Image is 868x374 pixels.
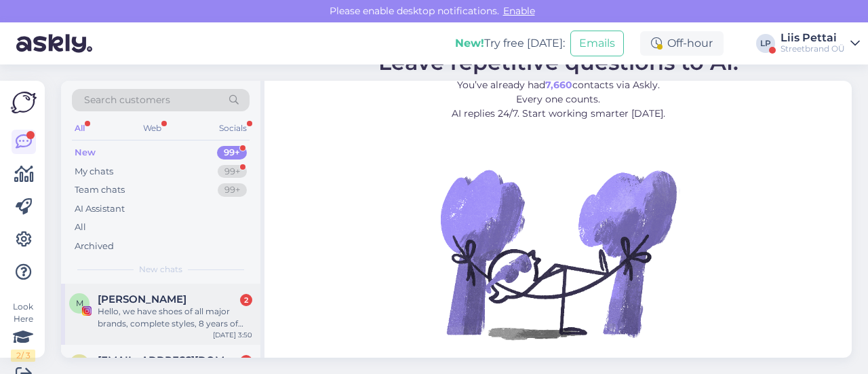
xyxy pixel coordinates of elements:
[75,183,125,197] div: Team chats
[76,298,83,308] span: M
[781,33,860,54] a: Liis PettaiStreetbrand OÜ
[84,93,170,107] span: Search customers
[455,37,484,50] b: New!
[75,202,125,216] div: AI Assistant
[640,31,724,56] div: Off-hour
[218,183,247,197] div: 99+
[98,293,186,305] span: Merrick
[240,355,252,367] div: 2
[213,330,252,340] div: [DATE] 3:50
[781,43,845,54] div: Streetbrand OÜ
[75,146,96,160] div: New
[11,92,37,113] img: Askly Logo
[72,119,87,137] div: All
[756,34,775,53] div: LP
[545,79,572,91] b: 7,660
[11,350,35,362] div: 2 / 3
[75,240,114,253] div: Archived
[75,221,86,234] div: All
[217,146,247,160] div: 99+
[570,31,624,56] button: Emails
[11,301,35,362] div: Look Here
[216,119,250,137] div: Socials
[499,5,539,17] span: Enable
[378,78,738,121] p: You’ve already had contacts via Askly. Every one counts. AI replies 24/7. Start working smarter [...
[75,165,113,179] div: My chats
[240,294,252,306] div: 2
[781,33,845,43] div: Liis Pettai
[98,305,252,330] div: Hello, we have shoes of all major brands, complete styles, 8 years of professional experience, we...
[455,35,565,52] div: Try free [DATE]:
[140,119,164,137] div: Web
[218,165,247,179] div: 99+
[139,263,182,276] span: New chats
[98,354,239,367] span: shevtsuk@inbox.ru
